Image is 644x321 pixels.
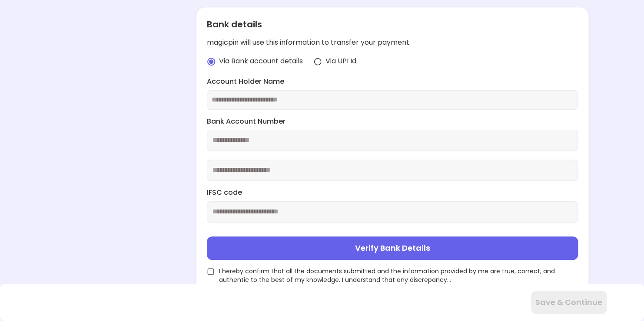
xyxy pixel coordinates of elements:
[207,38,578,48] div: magicpin will use this information to transfer your payment
[207,117,578,127] label: Bank Account Number
[531,291,607,314] button: Save & Continue
[219,56,303,66] span: Via Bank account details
[207,18,578,31] div: Bank details
[207,268,215,275] img: unchecked
[325,56,356,66] span: Via UPI Id
[207,77,578,87] label: Account Holder Name
[207,188,578,198] label: IFSC code
[207,57,216,66] img: radio
[207,236,578,260] button: Verify Bank Details
[219,267,578,284] span: I hereby confirm that all the documents submitted and the information provided by me are true, co...
[313,57,322,66] img: radio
